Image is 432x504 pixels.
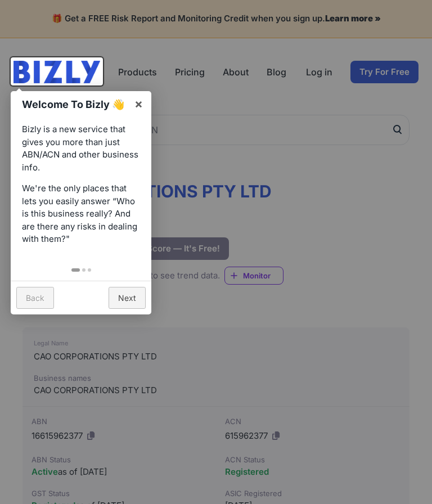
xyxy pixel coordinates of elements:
[22,123,140,174] p: Bizly is a new service that gives you more than just ABN/ACN and other business info.
[126,91,151,116] a: ×
[16,287,54,309] a: Back
[109,287,146,309] a: Next
[22,97,128,112] h1: Welcome To Bizly 👋
[22,182,140,246] p: We're the only places that lets you easily answer “Who is this business really? And are there any...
